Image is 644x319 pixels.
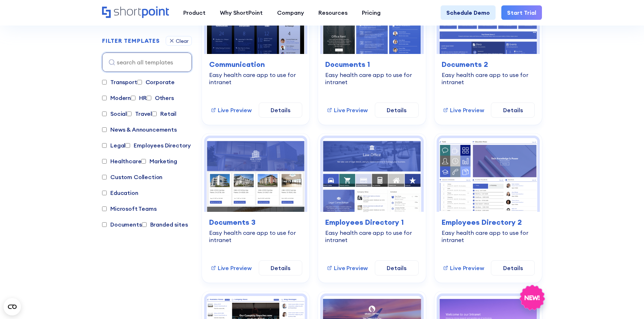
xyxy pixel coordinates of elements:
a: Details [259,102,303,118]
input: Legal [102,143,107,148]
label: Corporate [137,78,175,86]
input: Corporate [137,80,142,85]
h3: Employees Directory 2 [442,217,535,228]
a: Home [102,6,169,19]
a: Details [491,102,535,118]
input: Microsoft Teams [102,206,107,211]
label: Microsoft Teams [102,204,157,213]
input: search all templates [102,53,192,72]
input: Retail [152,111,157,116]
img: Documents 3 [207,138,305,212]
input: Documents [102,222,107,227]
label: News & Announcements [102,125,177,134]
label: Documents [102,220,142,229]
div: Easy health care app to use for intranet [325,71,418,86]
label: Healthcare [102,157,141,165]
a: Details [375,102,419,118]
input: HR [131,96,135,100]
a: Live Preview [211,106,252,114]
input: Modern [102,96,107,100]
input: Transport [102,80,107,85]
div: Resources [318,8,348,17]
div: Easy health care app to use for intranet [325,229,418,243]
a: Live Preview [443,264,484,272]
div: Easy health care app to use for intranet [209,71,302,86]
iframe: Chat Widget [515,236,644,319]
input: Employees Directory [125,143,130,148]
a: Live Preview [327,106,368,114]
img: Employees Directory 1 [323,138,421,212]
img: Employees Directory 2 [439,138,537,212]
h3: Employees Directory 1 [325,217,418,228]
input: Travel [127,111,132,116]
a: Details [375,260,419,275]
a: Details [491,260,535,275]
a: Live Preview [211,264,252,272]
div: Clear [176,38,189,44]
label: Marketing [141,157,177,165]
div: Easy health care app to use for intranet [442,71,535,86]
button: Open CMP widget [4,298,21,315]
input: Education [102,191,107,195]
h3: Communication [209,59,302,70]
a: Live Preview [327,264,368,272]
label: Modern [102,94,131,102]
label: Transport [102,78,137,86]
label: Retail [152,109,176,118]
div: Easy health care app to use for intranet [442,229,535,243]
div: Why ShortPoint [220,8,263,17]
a: Company [270,5,311,20]
label: Custom Collection [102,173,162,181]
h3: Documents 2 [442,59,535,70]
label: Social [102,109,127,118]
a: Start Trial [501,5,542,20]
input: Marketing [141,159,146,164]
label: Legal [102,141,125,150]
a: Schedule Demo [441,5,496,20]
input: Healthcare [102,159,107,164]
a: Live Preview [443,106,484,114]
label: HR [131,94,147,102]
a: Details [259,260,303,275]
a: Why ShortPoint [213,5,270,20]
input: News & Announcements [102,127,107,132]
div: Pricing [362,8,381,17]
div: Company [277,8,304,17]
div: Easy health care app to use for intranet [209,229,302,243]
a: Product [176,5,213,20]
input: Branded sites [142,222,147,227]
h3: Documents 3 [209,217,302,228]
label: Education [102,188,138,197]
a: Resources [311,5,355,20]
input: Others [147,96,151,100]
label: Employees Directory [125,141,191,150]
a: Pricing [355,5,388,20]
h2: FILTER TEMPLATES [102,38,160,44]
input: Custom Collection [102,175,107,179]
label: Others [147,94,174,102]
h3: Documents 1 [325,59,418,70]
input: Social [102,111,107,116]
label: Travel [127,109,152,118]
label: Branded sites [142,220,188,229]
div: Product [183,8,206,17]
